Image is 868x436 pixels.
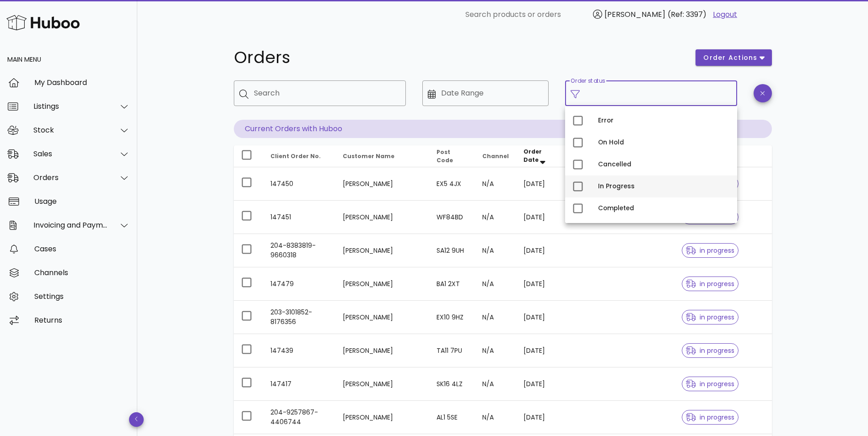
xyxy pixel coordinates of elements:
td: EX10 9HZ [429,301,475,334]
td: [PERSON_NAME] [335,167,429,201]
td: N/A [475,267,516,301]
div: Returns [34,316,130,324]
td: [DATE] [516,334,564,367]
div: Listings [33,102,108,111]
img: Huboo Logo [6,13,80,32]
td: EX5 4JX [429,167,475,201]
div: Orders [33,173,108,182]
td: N/A [475,401,516,434]
td: [PERSON_NAME] [335,301,429,334]
td: 203-3101852-8176356 [263,301,335,334]
td: 147450 [263,167,335,201]
span: in progress [686,314,734,320]
span: Client Order No. [270,152,321,160]
span: in progress [686,247,734,254]
td: SA12 9UH [429,234,475,267]
td: N/A [475,167,516,201]
td: [PERSON_NAME] [335,267,429,301]
div: Invoicing and Payments [33,221,108,229]
td: N/A [475,234,516,267]
span: [PERSON_NAME] [604,9,665,20]
td: WF84BD [429,201,475,234]
td: TA11 7PU [429,334,475,367]
td: 147479 [263,267,335,301]
td: 147417 [263,367,335,401]
td: N/A [475,301,516,334]
th: Client Order No. [263,145,335,167]
div: On Hold [598,139,730,146]
th: Customer Name [335,145,429,167]
td: [PERSON_NAME] [335,334,429,367]
td: [DATE] [516,234,564,267]
td: 147439 [263,334,335,367]
td: SK16 4LZ [429,367,475,401]
td: [DATE] [516,401,564,434]
td: 147451 [263,201,335,234]
td: [PERSON_NAME] [335,367,429,401]
span: order actions [703,53,758,63]
h1: Orders [234,49,685,66]
th: Order Date: Sorted descending. Activate to remove sorting. [516,145,564,167]
div: Cancelled [598,161,730,168]
td: N/A [475,201,516,234]
a: Logout [713,9,737,20]
td: [DATE] [516,201,564,234]
span: in progress [686,281,734,287]
td: BA1 2XT [429,267,475,301]
td: AL1 5SE [429,401,475,434]
span: Post Code [437,148,453,164]
div: Error [598,117,730,124]
td: [PERSON_NAME] [335,201,429,234]
span: in progress [686,347,734,354]
p: Current Orders with Huboo [234,120,772,138]
span: Channel [482,152,509,160]
div: Sales [33,149,108,158]
span: in progress [686,414,734,420]
th: Channel [475,145,516,167]
td: [PERSON_NAME] [335,401,429,434]
span: Customer Name [343,152,394,160]
div: My Dashboard [34,78,130,87]
button: order actions [695,49,771,66]
td: [DATE] [516,301,564,334]
div: Cases [34,245,130,253]
div: Channels [34,268,130,277]
td: N/A [475,367,516,401]
td: [PERSON_NAME] [335,234,429,267]
div: Settings [34,292,130,301]
td: [DATE] [516,167,564,201]
th: Carrier [564,145,606,167]
td: [DATE] [516,267,564,301]
div: In Progress [598,183,730,190]
th: Post Code [429,145,475,167]
td: [DATE] [516,367,564,401]
td: N/A [475,334,516,367]
label: Order status [571,78,605,85]
td: 204-8383819-9660318 [263,234,335,267]
td: 204-9257867-4406744 [263,401,335,434]
span: Order Date [523,148,542,164]
div: Usage [34,197,130,206]
span: (Ref: 3397) [668,9,706,20]
span: in progress [686,381,734,387]
div: Stock [33,126,108,134]
div: Completed [598,205,730,212]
